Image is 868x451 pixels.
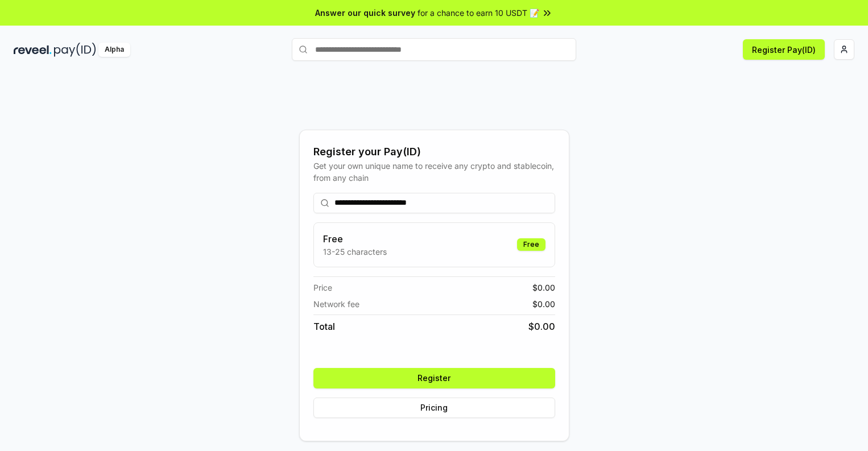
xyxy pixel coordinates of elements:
[528,320,555,333] span: $ 0.00
[313,144,555,160] div: Register your Pay(ID)
[313,368,555,388] button: Register
[532,298,555,310] span: $ 0.00
[517,238,545,251] div: Free
[418,7,539,19] span: for a chance to earn 10 USDT 📝
[98,43,130,57] div: Alpha
[313,398,555,418] button: Pricing
[313,160,555,184] div: Get your own unique name to receive any crypto and stablecoin, from any chain
[532,282,555,293] span: $ 0.00
[315,7,415,19] span: Answer our quick survey
[54,43,96,57] img: pay_id
[14,43,52,57] img: reveel_dark
[313,320,335,333] span: Total
[323,232,387,246] h3: Free
[313,282,332,293] span: Price
[323,246,387,258] p: 13-25 characters
[313,298,359,310] span: Network fee
[743,39,825,60] button: Register Pay(ID)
